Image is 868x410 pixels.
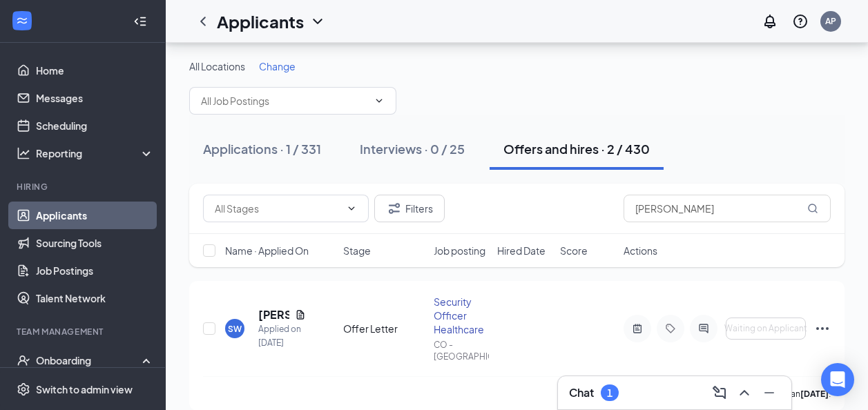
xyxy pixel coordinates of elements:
svg: Notifications [762,13,778,30]
div: Applied on [DATE] [258,322,306,350]
div: Team Management [17,326,151,338]
svg: MagnifyingGlass [807,203,818,214]
div: Offers and hires · 2 / 430 [503,140,650,157]
span: Job posting [434,244,485,257]
svg: Settings [17,382,30,396]
a: Applicants [36,202,154,229]
span: Change [259,60,296,72]
h3: Chat [569,385,594,400]
svg: ActiveNote [629,323,646,334]
div: CO - [GEOGRAPHIC_DATA] [434,339,488,362]
span: Name · Applied On [225,244,309,257]
div: Onboarding [36,353,142,367]
div: Offer Letter [343,322,425,335]
svg: Minimize [761,384,778,401]
svg: Tag [662,323,679,334]
div: 1 [607,387,613,399]
svg: ChevronDown [374,95,385,106]
span: Actions [624,244,657,257]
span: Waiting on Applicant [724,324,807,333]
button: Minimize [758,382,780,404]
h5: [PERSON_NAME] [258,307,289,322]
a: Scheduling [36,112,154,139]
svg: ChevronLeft [195,13,211,30]
div: AP [825,15,836,27]
div: Open Intercom Messenger [821,363,854,396]
svg: Analysis [17,146,30,160]
svg: Document [295,309,306,320]
svg: QuestionInfo [792,13,809,30]
span: Score [560,244,588,257]
svg: ChevronUp [736,384,753,401]
b: [DATE] [800,389,829,399]
span: Hired Date [497,244,546,257]
a: Job Postings [36,257,154,284]
input: Search in offers and hires [624,195,831,222]
button: Waiting on Applicant [726,318,806,340]
a: Talent Network [36,284,154,312]
svg: Collapse [133,14,147,28]
svg: ActiveChat [695,323,712,334]
div: Security Officer Healthcare [434,295,488,336]
svg: Filter [386,200,403,217]
h1: Applicants [217,10,304,33]
svg: ComposeMessage [711,384,728,401]
input: All Stages [215,201,340,216]
span: All Locations [189,60,245,72]
div: SW [228,323,242,335]
div: Interviews · 0 / 25 [360,140,465,157]
span: Stage [343,244,371,257]
svg: Ellipses [814,320,831,337]
svg: ChevronDown [309,13,326,30]
svg: WorkstreamLogo [15,14,29,28]
input: All Job Postings [201,93,368,108]
div: Hiring [17,181,151,193]
div: Reporting [36,146,155,160]
svg: ChevronDown [346,203,357,214]
button: ComposeMessage [708,382,731,404]
div: Switch to admin view [36,382,133,396]
svg: UserCheck [17,353,30,367]
a: Home [36,57,154,84]
a: Sourcing Tools [36,229,154,257]
button: ChevronUp [733,382,755,404]
a: Messages [36,84,154,112]
button: Filter Filters [374,195,445,222]
div: Applications · 1 / 331 [203,140,321,157]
